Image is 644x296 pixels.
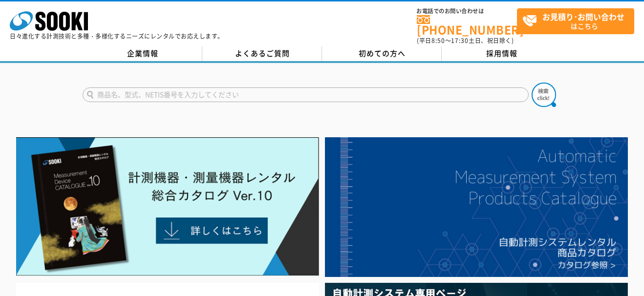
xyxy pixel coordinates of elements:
[325,137,628,277] img: 自動計測システムカタログ
[442,46,561,61] a: 採用情報
[10,33,224,39] p: 日々進化する計測技術と多種・多様化するニーズにレンタルでお応えします。
[417,36,514,45] span: (平日 ～ 土日、祝日除く)
[83,46,202,61] a: 企業情報
[16,137,319,276] img: Catalog Ver10
[322,46,442,61] a: 初めての方へ
[417,15,517,35] a: [PHONE_NUMBER]
[83,87,529,102] input: 商品名、型式、NETIS番号を入力してください
[431,36,445,45] span: 8:50
[359,48,406,59] span: 初めての方へ
[517,8,634,34] a: お見積り･お問い合わせはこちら
[417,8,517,14] span: お電話でのお問い合わせは
[202,46,322,61] a: よくあるご質問
[532,83,556,107] img: btn_search.png
[542,11,624,22] strong: お見積り･お問い合わせ
[522,9,634,33] span: はこちら
[451,36,469,45] span: 17:30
